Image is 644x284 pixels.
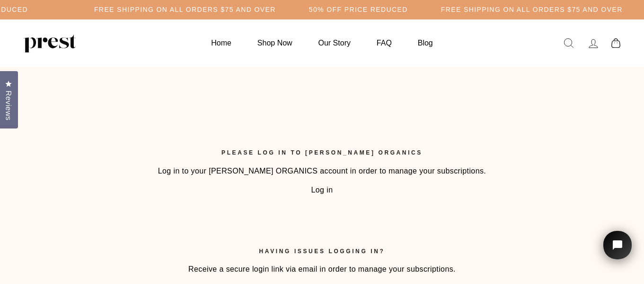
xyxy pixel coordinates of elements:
h5: Free Shipping on all orders $75 and over [441,6,623,14]
a: Home [199,34,243,52]
p: Log in to your [PERSON_NAME] ORGANICS account in order to manage your subscriptions. [53,165,592,177]
span: Reviews [2,91,15,120]
a: Our Story [307,34,362,52]
h5: Free Shipping on all orders $75 and over [94,6,276,14]
a: FAQ [365,34,404,52]
h4: Please log in to [PERSON_NAME] ORGANICS [53,148,592,157]
iframe: Tidio Chat [591,218,644,284]
img: PREST ORGANICS [24,34,76,53]
ul: Primary [199,34,444,52]
p: Receive a secure login link via email in order to manage your subscriptions. [53,263,592,275]
a: Blog [406,34,445,52]
a: Log in [311,186,333,194]
h5: 50% OFF PRICE REDUCED [309,6,408,14]
h4: Having issues logging in? [53,247,592,256]
a: Shop Now [246,34,304,52]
